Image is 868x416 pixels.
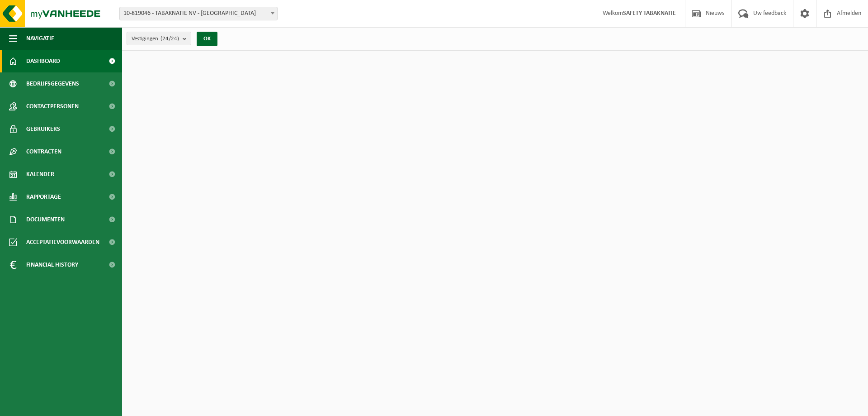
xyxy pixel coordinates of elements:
span: Documenten [26,208,65,231]
span: Contactpersonen [26,95,79,118]
span: Acceptatievoorwaarden [26,231,99,253]
span: Vestigingen [132,32,179,46]
span: Financial History [26,253,78,276]
span: Navigatie [26,27,54,50]
span: Rapportage [26,186,61,208]
button: Vestigingen(24/24) [127,32,191,45]
span: 10-819046 - TABAKNATIE NV - ANTWERPEN [120,7,277,20]
span: Contracten [26,140,61,163]
span: Kalender [26,163,54,186]
span: 10-819046 - TABAKNATIE NV - ANTWERPEN [119,7,278,20]
span: Dashboard [26,50,60,72]
count: (24/24) [160,36,179,42]
strong: SAFETY TABAKNATIE [623,10,676,17]
span: Bedrijfsgegevens [26,72,79,95]
button: OK [197,32,217,46]
span: Gebruikers [26,118,60,140]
